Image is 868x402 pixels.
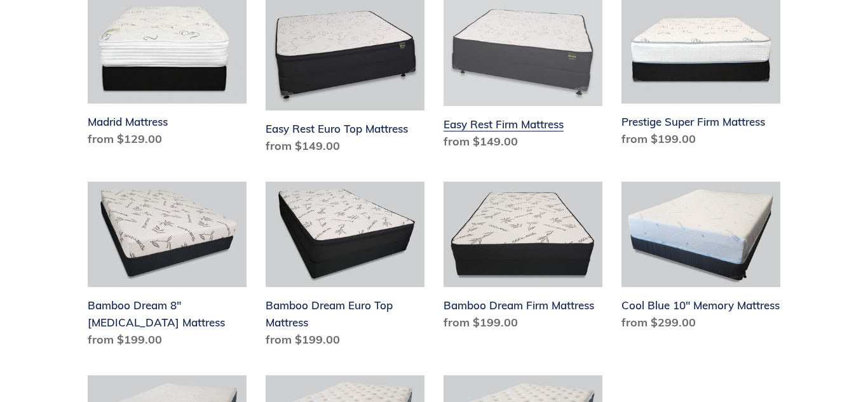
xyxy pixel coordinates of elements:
[621,182,780,337] a: Cool Blue 10" Memory Mattress
[266,182,424,354] a: Bamboo Dream Euro Top Mattress
[88,182,247,354] a: Bamboo Dream 8" Memory Foam Mattress
[444,182,602,337] a: Bamboo Dream Firm Mattress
